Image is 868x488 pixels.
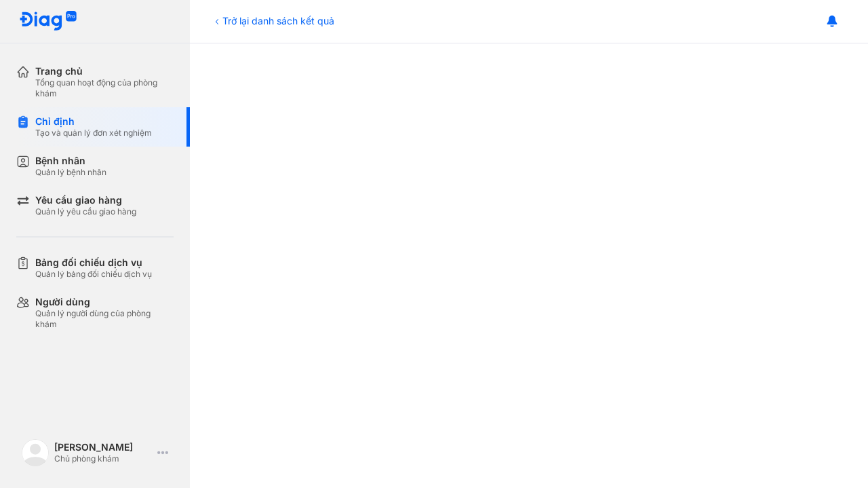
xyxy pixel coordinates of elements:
[54,441,152,453] div: [PERSON_NAME]
[35,155,106,167] div: Bệnh nhân
[35,296,174,308] div: Người dùng
[19,11,77,32] img: logo
[35,115,152,128] div: Chỉ định
[22,439,49,466] img: logo
[35,77,174,99] div: Tổng quan hoạt động của phòng khám
[35,167,106,178] div: Quản lý bệnh nhân
[35,257,152,269] div: Bảng đối chiếu dịch vụ
[35,269,152,280] div: Quản lý bảng đối chiếu dịch vụ
[35,128,152,138] div: Tạo và quản lý đơn xét nghiệm
[35,206,136,217] div: Quản lý yêu cầu giao hàng
[35,194,136,206] div: Yêu cầu giao hàng
[35,308,174,330] div: Quản lý người dùng của phòng khám
[54,453,152,464] div: Chủ phòng khám
[212,14,334,28] div: Trở lại danh sách kết quả
[35,65,174,77] div: Trang chủ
